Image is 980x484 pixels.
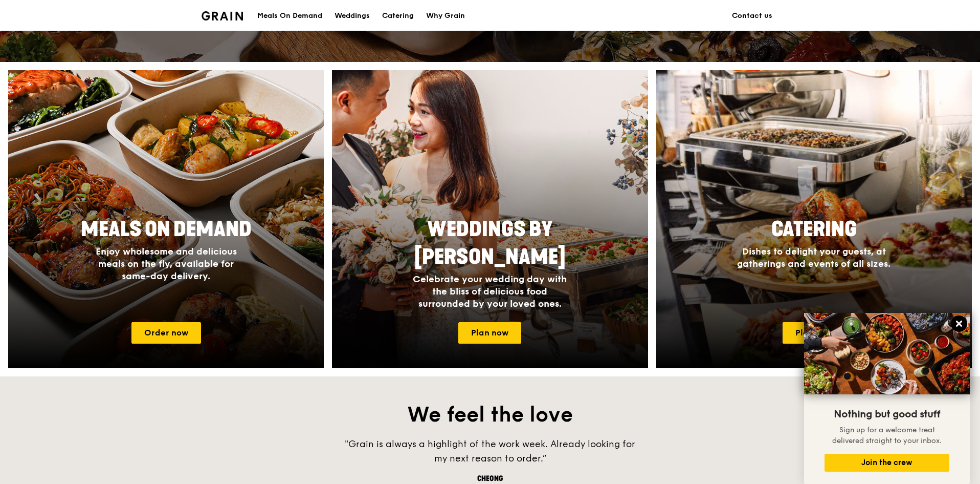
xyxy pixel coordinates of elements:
div: Meals On Demand [257,1,322,31]
a: Order now [131,322,201,344]
img: catering-card.e1cfaf3e.jpg [656,70,972,368]
button: Close [951,315,967,332]
span: Dishes to delight your guests, at gatherings and events of all sizes. [737,246,890,269]
a: Why Grain [420,1,471,31]
span: Enjoy wholesome and delicious meals on the fly, available for same-day delivery. [96,246,237,282]
img: DSC07876-Edit02-Large.jpeg [804,313,970,394]
a: Plan now [783,322,845,344]
span: Meals On Demand [81,217,252,242]
div: "Grain is always a highlight of the work week. Already looking for my next reason to order.” [337,437,643,466]
a: Catering [376,1,420,31]
span: Weddings by [PERSON_NAME] [414,217,566,269]
div: Cheong [337,474,643,484]
img: Grain [202,11,243,20]
div: Weddings [335,1,370,31]
span: Sign up for a welcome treat delivered straight to your inbox. [832,426,942,445]
span: Catering [771,217,857,242]
a: Meals On DemandEnjoy wholesome and delicious meals on the fly, available for same-day delivery.Or... [8,70,324,368]
a: CateringDishes to delight your guests, at gatherings and events of all sizes.Plan now [656,70,972,368]
span: Celebrate your wedding day with the bliss of delicious food surrounded by your loved ones. [413,273,567,309]
a: Weddings by [PERSON_NAME]Celebrate your wedding day with the bliss of delicious food surrounded b... [332,70,648,368]
a: Contact us [726,1,778,31]
a: Weddings [328,1,376,31]
div: Catering [382,1,414,31]
a: Plan now [458,322,521,344]
img: weddings-card.4f3003b8.jpg [332,70,648,368]
div: Why Grain [426,1,465,31]
span: Nothing but good stuff [834,408,940,420]
button: Join the crew [825,454,949,472]
img: meals-on-demand-card.d2b6f6db.png [8,70,324,368]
